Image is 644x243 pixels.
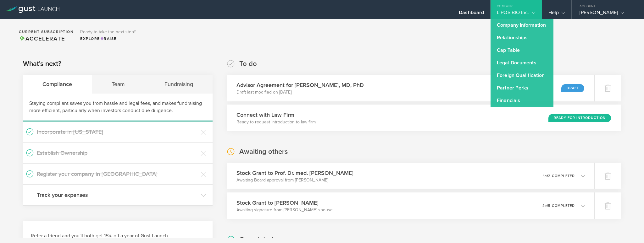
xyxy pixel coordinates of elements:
[542,204,575,208] p: 4 5 completed
[613,213,644,243] iframe: Chat Widget
[239,147,288,156] h2: Awaiting others
[227,75,594,101] div: Advisor Agreement for [PERSON_NAME], MD, PhDDraft last modified on [DATE]Draft
[80,36,136,41] div: Explore
[80,30,136,34] h3: Ready to take the next step?
[31,232,205,240] h3: Refer a friend and you'll both get 15% off a year of Gust Launch.
[548,114,611,122] div: Ready for Introduction
[236,111,316,119] h3: Connect with Law Firm
[236,119,316,125] p: Ready to request introduction to law firm
[23,94,213,121] div: Staying compliant saves you from hassle and legal fees, and makes fundraising more efficient, par...
[548,9,565,19] div: Help
[19,35,65,42] span: Accelerate
[37,191,197,199] h3: Track your expenses
[19,30,74,34] h2: Current Subscription
[497,9,535,19] div: LIPOS BIO Inc.
[239,59,257,68] h2: To do
[77,25,139,45] div: Ready to take the next step?ExploreRaise
[37,149,197,157] h3: Establish Ownership
[545,174,548,178] em: of
[37,170,197,178] h3: Register your company in [GEOGRAPHIC_DATA]
[92,75,145,94] div: Team
[543,174,575,178] p: 1 2 completed
[145,75,213,94] div: Fundraising
[236,199,333,207] h3: Stock Grant to [PERSON_NAME]
[100,36,117,41] span: Raise
[236,207,333,213] p: Awaiting signature from [PERSON_NAME] spouse
[37,128,197,136] h3: Incorporate in [US_STATE]
[236,169,353,177] h3: Stock Grant to Prof. Dr. med. [PERSON_NAME]
[236,177,353,183] p: Awaiting Board approval from [PERSON_NAME]
[561,84,584,92] div: Draft
[236,89,364,95] p: Draft last modified on [DATE]
[459,9,484,19] div: Dashboard
[23,59,61,68] h2: What's next?
[545,204,548,208] em: of
[23,75,92,94] div: Compliance
[227,105,621,131] div: Connect with Law FirmReady to request introduction to law firmReady for Introduction
[236,81,364,89] h3: Advisor Agreement for [PERSON_NAME], MD, PhD
[580,9,633,19] div: [PERSON_NAME]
